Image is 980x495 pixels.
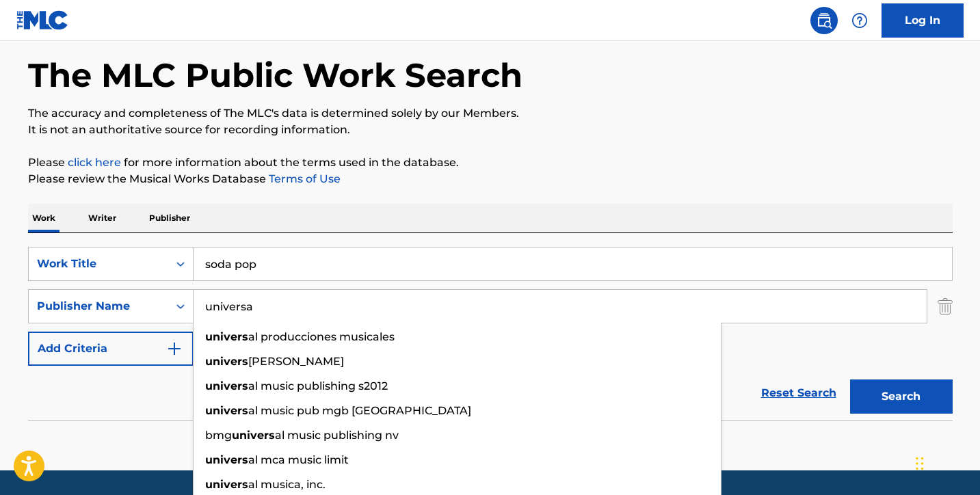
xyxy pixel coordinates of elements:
div: Publisher Name [37,298,160,315]
div: Help [846,7,873,34]
span: al music publishing nv [275,429,399,442]
div: Work Title [37,256,160,272]
form: Search Form [28,247,953,420]
span: bmg [205,429,232,442]
strong: univers [205,379,248,392]
span: al producciones musicales [248,330,395,343]
a: click here [68,156,121,169]
p: Please review the Musical Works Database [28,171,953,187]
span: al music pub mgb [GEOGRAPHIC_DATA] [248,404,471,417]
h1: The MLC Public Work Search [28,55,522,96]
strong: univers [205,404,248,417]
p: Please for more information about the terms used in the database. [28,155,953,171]
img: Delete Criterion [938,289,953,323]
a: Public Search [810,7,838,34]
img: search [816,12,832,29]
button: Add Criteria [28,332,194,366]
strong: univers [205,355,248,368]
span: [PERSON_NAME] [248,355,344,368]
strong: univers [205,330,248,343]
strong: univers [232,429,275,442]
p: It is not an authoritative source for recording information. [28,122,953,138]
p: Publisher [145,204,194,232]
iframe: Chat Widget [912,429,980,495]
a: Terms of Use [266,172,341,185]
button: Search [850,379,953,414]
a: Reset Search [754,378,843,408]
span: al music publishing s2012 [248,379,388,392]
div: Drag [916,443,924,484]
span: al musica, inc. [248,478,326,491]
p: Writer [84,204,120,232]
span: al mca music limit [248,453,349,466]
strong: univers [205,478,248,491]
p: The accuracy and completeness of The MLC's data is determined solely by our Members. [28,105,953,122]
img: MLC Logo [16,10,69,30]
a: Log In [882,3,964,38]
img: help [851,12,868,29]
p: Work [28,204,59,232]
strong: univers [205,453,248,466]
img: 9d2ae6d4665cec9f34b9.svg [166,340,183,357]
